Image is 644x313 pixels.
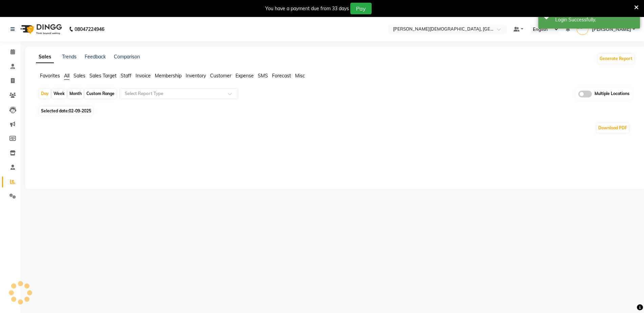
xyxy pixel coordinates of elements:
span: 02-09-2025 [69,108,91,113]
span: Staff [121,73,131,79]
span: Invoice [136,73,151,79]
button: Generate Report [598,54,634,63]
a: Feedback [85,54,106,60]
span: Favorites [40,73,60,79]
img: Rizwana [577,23,588,35]
span: Customer [210,73,231,79]
span: Sales [74,73,85,79]
span: [PERSON_NAME] [592,26,631,33]
div: You have a payment due from 33 days [265,5,349,12]
span: Forecast [272,73,291,79]
div: Month [68,89,83,98]
span: Sales Target [89,73,117,79]
span: Misc [295,73,305,79]
div: Day [39,89,50,98]
div: Week [52,89,66,98]
img: logo [17,20,64,39]
button: Download PDF [597,123,629,133]
div: Custom Range [85,89,116,98]
a: Trends [62,54,77,60]
span: All [64,73,69,79]
span: Membership [155,73,182,79]
span: Inventory [186,73,206,79]
a: Comparison [114,54,140,60]
span: Selected date: [39,107,93,115]
span: Multiple Locations [595,91,629,97]
span: Expense [235,73,254,79]
div: Login Successfully. [555,16,635,23]
button: Pay [350,3,372,14]
span: SMS [258,73,268,79]
b: 08047224946 [75,20,104,39]
a: Sales [36,51,54,63]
